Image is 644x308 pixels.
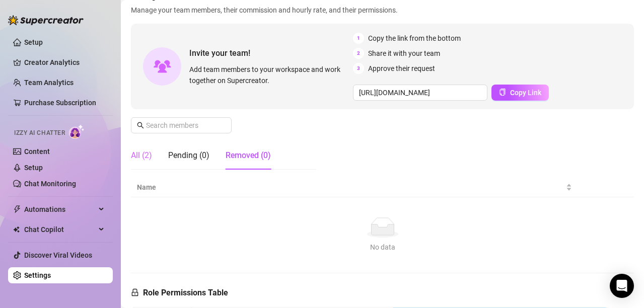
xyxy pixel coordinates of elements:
[491,85,549,101] button: Copy Link
[8,15,84,25] img: logo-BBDzfeDw.svg
[353,48,364,59] span: 2
[13,205,21,213] span: thunderbolt
[14,128,65,138] span: Izzy AI Chatter
[24,38,43,46] a: Setup
[353,63,364,74] span: 3
[24,251,92,259] a: Discover Viral Videos
[131,178,578,197] th: Name
[353,33,364,44] span: 1
[137,182,564,193] span: Name
[368,63,435,74] span: Approve their request
[137,122,144,129] span: search
[146,120,218,131] input: Search members
[610,274,634,298] div: Open Intercom Messenger
[24,164,43,172] a: Setup
[24,180,76,188] a: Chat Monitoring
[24,221,96,238] span: Chat Copilot
[168,149,209,162] div: Pending (0)
[131,149,152,162] div: All (2)
[131,288,139,296] span: lock
[499,89,506,96] span: copy
[131,287,228,299] h5: Role Permissions Table
[24,99,96,107] a: Purchase Subscription
[24,201,96,217] span: Automations
[24,79,74,87] a: Team Analytics
[141,242,624,253] div: No data
[510,89,541,97] span: Copy Link
[189,47,353,59] span: Invite your team!
[226,149,271,162] div: Removed (0)
[69,124,85,139] img: AI Chatter
[368,33,461,44] span: Copy the link from the bottom
[24,147,50,156] a: Content
[24,54,105,70] a: Creator Analytics
[131,5,634,16] span: Manage your team members, their commission and hourly rate, and their permissions.
[24,271,51,279] a: Settings
[13,226,20,233] img: Chat Copilot
[368,48,440,59] span: Share it with your team
[189,64,349,86] span: Add team members to your workspace and work together on Supercreator.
